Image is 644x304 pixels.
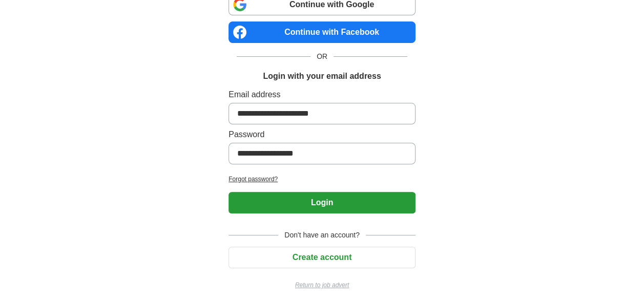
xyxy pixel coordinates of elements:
a: Forgot password? [228,175,416,184]
label: Password [228,128,416,141]
span: Don't have an account? [278,230,366,241]
a: Create account [228,253,416,262]
h1: Login with your email address [263,70,381,82]
button: Login [228,192,416,213]
label: Email address [228,89,416,101]
span: OR [310,51,334,62]
a: Return to job advert [228,280,416,290]
a: Continue with Facebook [228,21,416,43]
button: Create account [228,247,416,268]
